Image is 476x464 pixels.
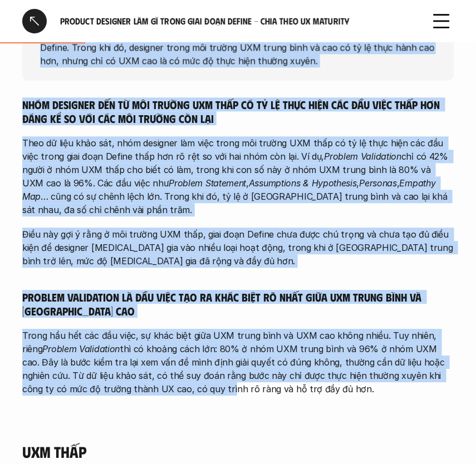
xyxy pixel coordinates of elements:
[43,343,120,354] em: Problem Validation
[22,329,454,396] p: Trong hầu hết các đầu việc, sự khác biệt giữa UXM trung bình và UXM cao không nhiều. Tuy nhiên, r...
[22,97,454,125] h5: Nhóm designer đến từ môi trường UXM thấp có tỷ lệ thực hiện các đầu việc thấp hơn đáng kể so với ...
[22,136,454,216] p: Theo dữ liệu khảo sát, nhóm designer làm việc trong môi trường UXM thấp có tỷ lệ thực hiện các đầ...
[249,177,357,189] em: Assumptions & Hypothesis
[22,442,454,461] h4: UXM thấp
[169,177,246,189] em: Problem Statement
[360,177,398,189] em: Personas
[325,151,402,162] em: Problem Validation
[40,27,436,67] p: Designer được khảo sát trong môi trường UXM thấp ít có cơ hội thực hành trong giai đoạn Define. T...
[22,290,454,318] h5: Problem Validation là đầu việc tạo ra khác biệt rõ nhất giữa UXM trung bình và [GEOGRAPHIC_DATA] cao
[22,228,454,268] p: Điều này gợi ý rằng ở môi trường UXM thấp, giai đoạn Define chưa được chú trọng và chưa tạo đủ đi...
[60,16,416,27] h6: Product Designer làm gì trong giai đoạn Define - Chia theo UX Maturity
